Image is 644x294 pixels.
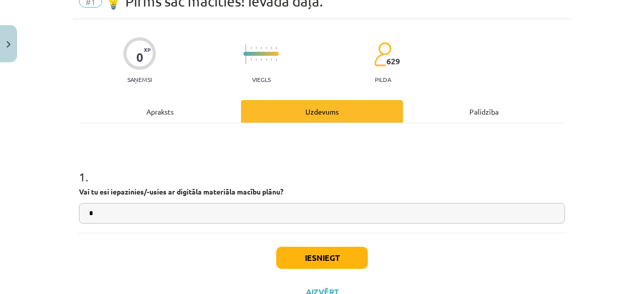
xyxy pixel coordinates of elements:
img: icon-short-line-57e1e144782c952c97e751825c79c345078a6d821885a25fce030b3d8c18986b.svg [266,47,267,49]
div: Palīdzība [403,100,565,123]
img: icon-short-line-57e1e144782c952c97e751825c79c345078a6d821885a25fce030b3d8c18986b.svg [271,58,272,61]
span: XP [144,47,150,52]
p: Viegls [252,76,271,83]
h1: 1 . [79,152,565,183]
div: 0 [136,50,143,64]
img: students-c634bb4e5e11cddfef0936a35e636f08e4e9abd3cc4e673bd6f9a4125e45ecb1.svg [374,42,391,67]
img: icon-close-lesson-0947bae3869378f0d4975bcd49f059093ad1ed9edebbc8119c70593378902aed.svg [7,41,11,48]
img: icon-short-line-57e1e144782c952c97e751825c79c345078a6d821885a25fce030b3d8c18986b.svg [276,47,277,49]
img: icon-short-line-57e1e144782c952c97e751825c79c345078a6d821885a25fce030b3d8c18986b.svg [276,58,277,61]
img: icon-short-line-57e1e144782c952c97e751825c79c345078a6d821885a25fce030b3d8c18986b.svg [261,47,262,49]
img: icon-short-line-57e1e144782c952c97e751825c79c345078a6d821885a25fce030b3d8c18986b.svg [266,58,267,61]
img: icon-short-line-57e1e144782c952c97e751825c79c345078a6d821885a25fce030b3d8c18986b.svg [271,47,272,49]
span: 629 [386,57,400,66]
img: icon-short-line-57e1e144782c952c97e751825c79c345078a6d821885a25fce030b3d8c18986b.svg [256,47,257,49]
img: icon-short-line-57e1e144782c952c97e751825c79c345078a6d821885a25fce030b3d8c18986b.svg [261,58,262,61]
img: icon-long-line-d9ea69661e0d244f92f715978eff75569469978d946b2353a9bb055b3ed8787d.svg [246,44,247,64]
button: Iesniegt [276,247,368,269]
img: icon-short-line-57e1e144782c952c97e751825c79c345078a6d821885a25fce030b3d8c18986b.svg [256,58,257,61]
p: pilda [375,76,391,83]
img: icon-short-line-57e1e144782c952c97e751825c79c345078a6d821885a25fce030b3d8c18986b.svg [251,47,252,49]
div: Uzdevums [241,100,403,123]
img: icon-short-line-57e1e144782c952c97e751825c79c345078a6d821885a25fce030b3d8c18986b.svg [251,58,252,61]
strong: Vai tu esi iepazinies/-usies ar digitāla materiāla macību plānu? [79,187,283,196]
p: Saņemsi [123,76,156,83]
div: Apraksts [79,100,241,123]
